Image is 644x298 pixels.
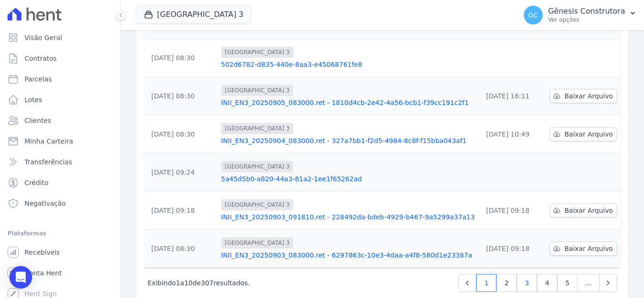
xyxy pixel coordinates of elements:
a: 2 [496,274,517,292]
a: Clientes [4,111,116,130]
a: Recebíveis [4,243,116,262]
span: 307 [201,279,214,287]
p: Gênesis Construtora [548,7,625,16]
a: INII_EN3_20250905_083000.ret - 1810d4cb-2e42-4a56-bcb1-f39cc191c2f1 [221,98,475,107]
span: Contratos [25,54,57,63]
a: Baixar Arquivo [550,127,617,141]
span: Minha Carteira [25,137,73,146]
span: Crédito [25,178,49,187]
span: Lotes [25,95,42,105]
a: Minha Carteira [4,132,116,151]
td: [DATE] 09:18 [144,192,217,230]
span: [GEOGRAPHIC_DATA] 3 [221,47,294,58]
span: 10 [184,279,193,287]
a: Contratos [4,49,116,68]
div: Plataformas [8,228,113,239]
span: [GEOGRAPHIC_DATA] 3 [221,237,294,249]
a: Negativação [4,194,116,213]
span: [GEOGRAPHIC_DATA] 3 [221,85,294,96]
td: [DATE] 08:30 [144,230,217,268]
td: [DATE] 09:18 [479,230,546,268]
a: 4 [537,274,557,292]
a: 5a45d5b0-a820-44a3-81a2-1ee1f65262ad [221,174,475,184]
span: Baixar Arquivo [564,206,613,215]
a: 3 [517,274,537,292]
a: INII_EN3_20250904_083000.ret - 327a7bb1-f2d5-4984-8c8f-f15bba043af1 [221,136,475,145]
a: 502d6782-d835-440e-8aa3-e45068761fe8 [221,60,475,69]
a: INII_EN3_20250903_091810.ret - 228492da-bdeb-4929-b467-9a5299a37a13 [221,212,475,222]
span: GC [528,12,538,18]
a: Lotes [4,90,116,109]
span: Visão Geral [25,33,62,42]
span: … [577,274,600,292]
span: [GEOGRAPHIC_DATA] 3 [221,161,294,172]
p: Exibindo a de resultados. [148,278,250,288]
span: Parcelas [25,74,52,84]
span: Clientes [25,116,51,125]
a: Previous [458,274,476,292]
span: 1 [176,279,180,287]
a: Baixar Arquivo [550,242,617,256]
span: Baixar Arquivo [564,91,613,101]
td: [DATE] 08:30 [144,39,217,77]
span: Transferências [25,157,72,167]
a: Crédito [4,173,116,192]
a: Transferências [4,153,116,171]
a: Conta Hent [4,264,116,282]
span: Conta Hent [25,268,62,278]
span: Negativação [25,199,66,208]
td: [DATE] 08:30 [144,77,217,115]
a: Baixar Arquivo [550,89,617,103]
span: [GEOGRAPHIC_DATA] 3 [221,123,294,134]
td: [DATE] 09:18 [479,192,546,230]
a: INII_EN3_20250903_083000.ret - 6297863c-10e3-4daa-a4f8-580d1e23387a [221,250,475,260]
a: Parcelas [4,70,116,89]
button: [GEOGRAPHIC_DATA] 3 [136,6,251,24]
a: Next [599,274,617,292]
td: [DATE] 08:30 [144,115,217,153]
td: [DATE] 10:49 [479,115,546,153]
div: Open Intercom Messenger [9,266,32,289]
td: [DATE] 09:24 [144,153,217,192]
td: [DATE] 16:11 [479,77,546,115]
p: Ver opções [548,16,625,24]
span: Baixar Arquivo [564,129,613,139]
a: Visão Geral [4,28,116,47]
a: 5 [557,274,578,292]
a: Baixar Arquivo [550,203,617,217]
span: Baixar Arquivo [564,244,613,253]
span: Recebíveis [25,248,60,257]
a: 1 [476,274,496,292]
button: GC Gênesis Construtora Ver opções [516,2,644,28]
span: [GEOGRAPHIC_DATA] 3 [221,199,294,210]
